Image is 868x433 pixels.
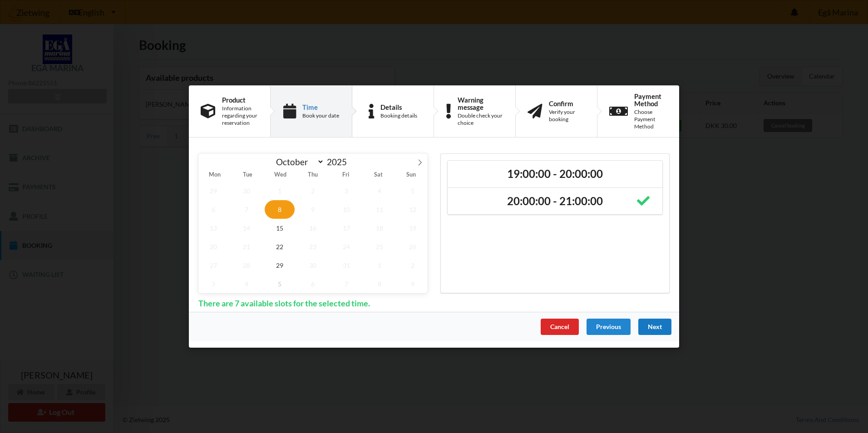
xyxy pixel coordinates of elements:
[231,172,264,178] span: Tue
[395,172,428,178] span: Sun
[331,275,361,293] span: November 7, 2025
[365,182,395,200] span: October 4, 2025
[198,200,228,219] span: October 6, 2025
[222,105,258,127] div: Information regarding your reservation
[298,219,328,237] span: October 16, 2025
[362,172,395,178] span: Sat
[331,182,361,200] span: October 3, 2025
[398,200,428,219] span: October 12, 2025
[272,156,325,167] select: Month
[232,200,261,219] span: October 7, 2025
[587,319,631,335] div: Previous
[324,157,354,167] input: Year
[365,200,395,219] span: October 11, 2025
[198,219,228,237] span: October 13, 2025
[454,167,656,181] h2: 19:00:00 - 20:00:00
[458,112,503,127] div: Double check your choice
[265,200,295,219] span: October 8, 2025
[298,182,328,200] span: October 2, 2025
[298,200,328,219] span: October 9, 2025
[198,172,231,178] span: Mon
[198,237,228,256] span: October 20, 2025
[541,319,579,335] div: Cancel
[549,108,585,123] div: Verify your booking
[222,96,258,103] div: Product
[198,256,228,275] span: October 27, 2025
[549,100,585,107] div: Confirm
[331,256,361,275] span: October 31, 2025
[398,237,428,256] span: October 26, 2025
[398,275,428,293] span: November 9, 2025
[298,256,328,275] span: October 30, 2025
[302,112,339,119] div: Book your date
[331,219,361,237] span: October 17, 2025
[192,298,376,309] span: There are 7 available slots for the selected time.
[298,237,328,256] span: October 23, 2025
[232,237,261,256] span: October 21, 2025
[330,172,362,178] span: Fri
[458,96,503,111] div: Warning message
[331,237,361,256] span: October 24, 2025
[365,219,395,237] span: October 18, 2025
[265,237,295,256] span: October 22, 2025
[264,172,296,178] span: Wed
[265,275,295,293] span: November 5, 2025
[198,275,228,293] span: November 3, 2025
[638,319,671,335] div: Next
[365,237,395,256] span: October 25, 2025
[232,256,261,275] span: October 28, 2025
[634,93,667,107] div: Payment Method
[232,219,261,237] span: October 14, 2025
[380,112,417,119] div: Booking details
[331,200,361,219] span: October 10, 2025
[398,182,428,200] span: October 5, 2025
[296,172,329,178] span: Thu
[232,275,261,293] span: November 4, 2025
[232,182,261,200] span: September 30, 2025
[365,275,395,293] span: November 8, 2025
[265,182,295,200] span: October 1, 2025
[634,108,667,130] div: Choose Payment Method
[198,182,228,200] span: September 29, 2025
[302,103,339,111] div: Time
[298,275,328,293] span: November 6, 2025
[265,256,295,275] span: October 29, 2025
[365,256,395,275] span: November 1, 2025
[398,219,428,237] span: October 19, 2025
[380,103,417,111] div: Details
[454,194,656,208] h2: 20:00:00 - 21:00:00
[265,219,295,237] span: October 15, 2025
[398,256,428,275] span: November 2, 2025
